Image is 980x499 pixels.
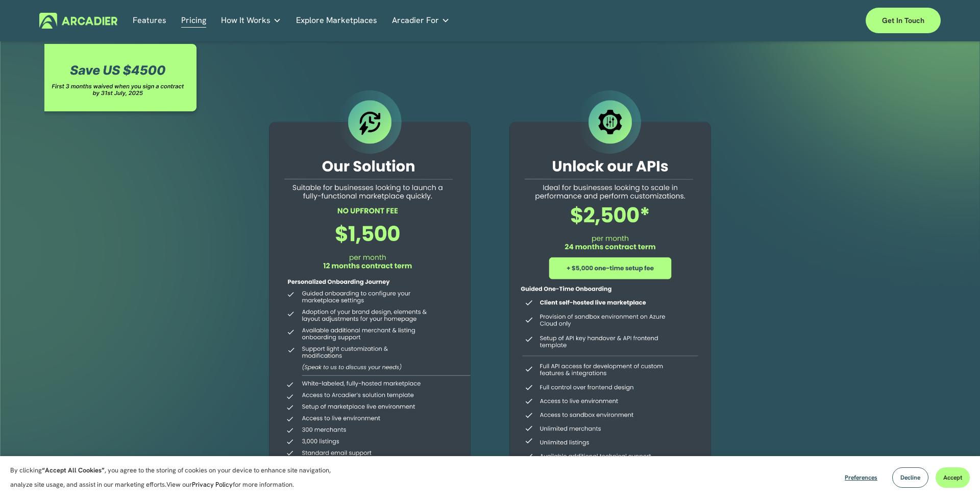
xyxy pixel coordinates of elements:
p: By clicking , you agree to the storing of cookies on your device to enhance site navigation, anal... [10,463,342,492]
strong: “Accept All Cookies” [42,466,105,474]
a: Explore Marketplaces [296,13,377,29]
img: Arcadier [39,13,117,29]
button: Accept [936,467,970,488]
button: Preferences [837,467,885,488]
span: Decline [900,473,920,482]
span: Arcadier For [392,13,439,28]
span: Preferences [845,473,877,482]
a: folder dropdown [392,13,450,29]
a: Pricing [181,13,206,29]
button: Decline [892,467,928,488]
span: Accept [943,473,962,482]
a: Features [133,13,166,29]
span: How It Works [221,13,271,28]
a: Privacy Policy [192,480,233,489]
a: Get in touch [866,8,941,33]
a: folder dropdown [221,13,281,29]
